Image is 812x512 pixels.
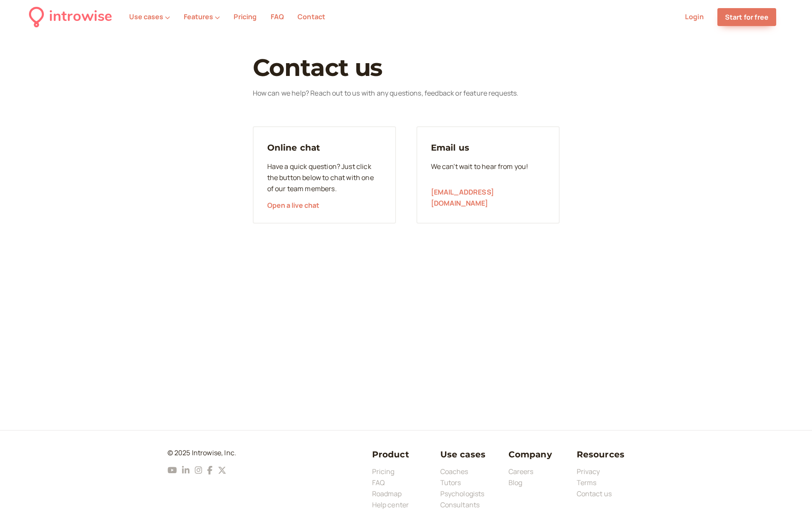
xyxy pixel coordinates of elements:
[267,201,319,209] button: Open a live chat
[129,13,170,20] button: Use cases
[267,141,321,154] h3: Online chat
[253,88,560,99] p: How can we help? Reach out to us with any questions, feedback or feature requests.
[577,478,597,487] a: Terms
[509,467,534,476] a: Careers
[298,12,325,21] a: Contact
[168,448,364,459] div: © 2025 Introwise, Inc.
[372,448,440,461] h3: Product
[234,12,257,21] a: Pricing
[431,161,529,180] p: We can't wait to hear from you!
[577,489,612,498] a: Contact us
[372,467,395,476] a: Pricing
[431,187,545,209] a: [EMAIL_ADDRESS][DOMAIN_NAME]
[577,467,600,476] a: Privacy
[267,201,319,210] span: Open a live chat
[717,8,776,26] a: Start for free
[440,489,485,498] a: Psychologists
[267,161,381,195] p: Have a quick question? Just click the button below to chat with one of our team members.
[253,55,560,81] h1: Contact us
[431,141,470,154] h3: Email us
[372,448,645,511] nav: Footer navigation
[440,448,509,461] h3: Use cases
[509,478,523,487] a: Blog
[184,13,220,20] button: Features
[440,500,480,509] a: Consultants
[29,5,112,29] a: introwise
[440,467,468,476] a: Coaches
[440,478,461,487] a: Tutors
[769,471,812,512] iframe: Chat Widget
[271,12,284,21] a: FAQ
[577,448,645,461] h3: Resources
[49,5,112,29] div: introwise
[509,448,577,461] h3: Company
[372,478,385,487] a: FAQ
[372,489,402,498] a: Roadmap
[685,12,704,21] a: Login
[372,500,409,509] a: Help center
